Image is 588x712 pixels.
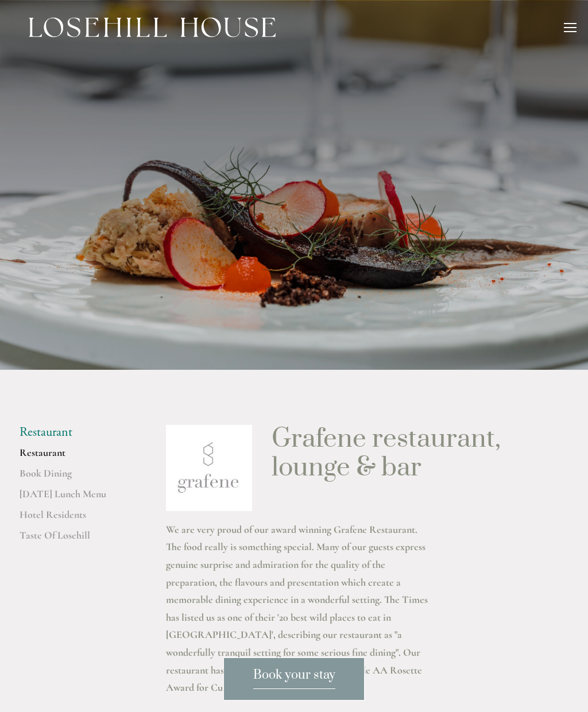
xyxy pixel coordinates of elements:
[20,487,129,508] a: [DATE] Lunch Menu
[223,657,365,701] a: Book your stay
[20,467,129,487] a: Book Dining
[166,425,252,511] img: grafene.jpg
[20,508,129,529] a: Hotel Residents
[166,521,428,696] p: We are very proud of our award winning Grafene Restaurant. The food really is something special. ...
[20,529,129,550] a: Taste Of Losehill
[20,425,129,440] li: Restaurant
[20,446,129,467] a: Restaurant
[272,425,568,483] h1: Grafene restaurant, lounge & bar
[29,17,276,37] img: Losehill House
[253,667,335,689] span: Book your stay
